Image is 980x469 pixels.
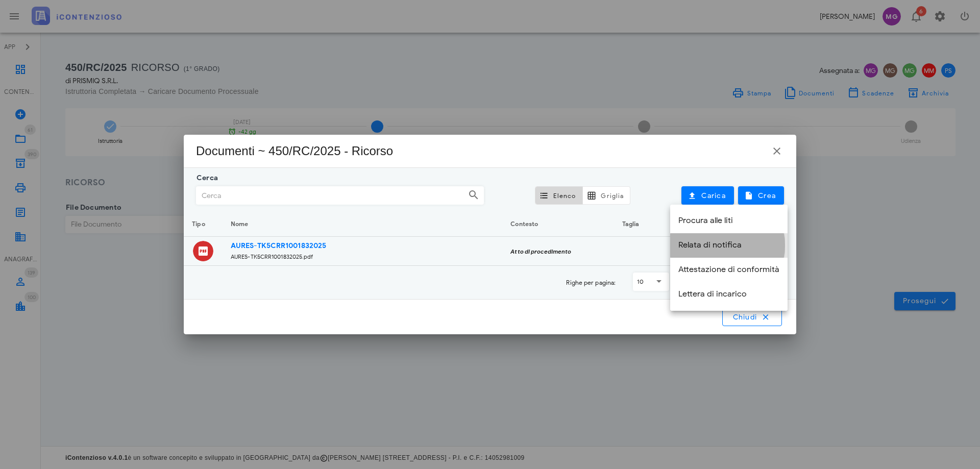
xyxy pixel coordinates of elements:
[678,216,779,226] div: Procura alle liti
[633,273,669,291] div: 10Righe per pagina:
[193,173,218,183] label: Cerca
[738,186,784,205] button: Crea
[678,265,779,275] div: Attestazione di conformità
[681,186,734,205] button: Carica
[722,308,782,326] button: Chiudi
[510,248,571,255] em: Atto di procedimento
[646,273,651,290] input: Righe per pagina:
[193,241,213,261] div: Clicca per aprire il documento
[192,220,205,228] span: Tipo
[622,220,640,228] span: Taglia
[566,266,669,299] div: Righe per pagina:
[589,191,624,200] span: Griglia
[510,220,538,228] span: Contesto
[690,191,726,200] span: Carica
[678,289,779,299] div: Lettera di incarico
[637,277,644,286] div: 10
[231,253,313,260] small: AURES-TK5CRR1001832025.pdf
[678,240,779,250] div: Relata di notifica
[231,220,248,228] span: Nome
[184,212,223,237] th: Tipo: Non ordinato. Attiva per ordinare in ordine crescente.
[542,191,576,200] span: Elenco
[583,186,630,205] button: Griglia
[666,212,737,237] th: Ult. modifica: Non ordinato. Attiva per ordinare in ordine crescente.
[604,212,666,237] th: Taglia: Non ordinato. Attiva per ordinare in ordine crescente.
[197,187,465,204] input: Cerca
[231,241,326,250] a: AURES-TK5CRR1001832025
[535,186,583,205] button: Elenco
[502,212,604,237] th: Contesto: Non ordinato. Attiva per ordinare in ordine crescente.
[732,312,772,322] span: Chiudi
[196,143,393,159] div: Documenti ~ 450/RC/2025 - Ricorso
[746,191,776,200] span: Crea
[223,212,502,237] th: Nome: Non ordinato. Attiva per ordinare in ordine crescente.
